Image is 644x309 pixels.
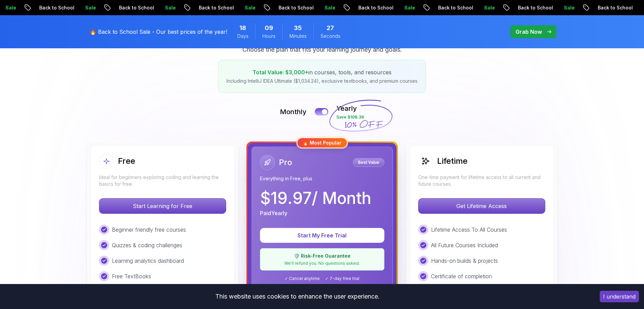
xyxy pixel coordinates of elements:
span: Minutes [289,33,307,40]
p: All Future Courses Included [431,241,498,249]
h2: Pro [279,157,292,168]
h2: Lifetime [437,156,468,166]
span: ✓ 7-day free trial [325,276,359,281]
h2: Free [118,156,135,166]
p: Get Lifetime Access [419,199,545,213]
p: Hands-on builds & projects [431,257,498,265]
span: Total Value: $3,000+ [253,69,308,76]
p: One-time payment for lifetime access to all current and future courses. [418,174,545,187]
span: 27 Seconds [327,23,334,33]
p: Beginner friendly free courses [112,226,186,234]
span: 18 Days [239,23,246,33]
button: Get Lifetime Access [418,198,545,214]
p: 🛡️ Risk-Free Guarantee [264,253,380,259]
p: Everything in Free, plus [260,175,384,182]
span: 9 Hours [265,23,273,33]
p: Choose the plan that fits your learning journey and goals. [242,45,402,54]
p: Start My Free Trial [268,231,376,239]
span: 35 Minutes [294,23,302,33]
p: Back to School [592,4,638,11]
div: This website uses cookies to enhance the user experience. [5,289,590,304]
p: Sale [398,4,420,11]
a: Start My Free Trial [260,232,384,239]
span: Seconds [320,33,340,40]
p: Back to School [272,4,318,11]
p: Quizzes & coding challenges [112,241,182,249]
p: We'll refund you. No questions asked. [264,261,380,266]
span: Hours [262,33,276,40]
p: Paid Yearly [260,209,287,217]
span: ✓ Cancel anytime [285,276,320,281]
p: $ 19.97 / Month [260,190,371,206]
p: Sale [159,4,181,11]
p: Best Value [354,159,383,166]
p: Grab Now [516,28,542,36]
p: Sale [318,4,340,11]
p: Including IntelliJ IDEA Ultimate ($1,034.24), exclusive textbooks, and premium courses [226,78,418,84]
p: Back to School [352,4,398,11]
span: Days [237,33,248,40]
p: 🔥 Back to School Sale - Our best prices of the year! [90,28,227,36]
p: Learning analytics dashboard [112,257,184,265]
button: Accept cookies [600,291,639,302]
p: Sale [558,4,579,11]
a: Get Lifetime Access [418,203,545,209]
p: Sale [478,4,500,11]
p: Back to School [33,4,79,11]
p: Lifetime Access To All Courses [431,226,507,234]
p: Back to School [113,4,159,11]
p: Back to School [432,4,478,11]
p: Monthly [280,107,307,117]
p: Sale [79,4,101,11]
button: Start My Free Trial [260,228,384,243]
p: Back to School [512,4,558,11]
p: Certificate of completion [431,272,492,280]
p: Back to School [193,4,239,11]
p: Sale [239,4,260,11]
p: Start Learning for Free [99,199,226,213]
p: Ideal for beginners exploring coding and learning the basics for free. [99,174,226,187]
button: Start Learning for Free [99,198,226,214]
a: Start Learning for Free [99,203,226,209]
p: Free TextBooks [112,272,151,280]
p: in courses, tools, and resources [226,68,418,76]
